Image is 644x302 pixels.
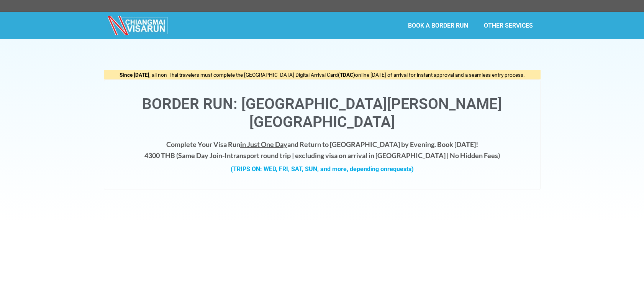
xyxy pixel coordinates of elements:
span: in Just One Day [240,140,287,149]
strong: Same Day Join-In [178,151,231,160]
strong: Since [DATE] [120,72,149,78]
h4: Complete Your Visa Run and Return to [GEOGRAPHIC_DATA] by Evening. Book [DATE]! 4300 THB ( transp... [112,139,533,161]
h1: Border Run: [GEOGRAPHIC_DATA][PERSON_NAME][GEOGRAPHIC_DATA] [112,95,533,131]
span: requests) [387,165,414,173]
nav: Menu [322,17,541,35]
a: BOOK A BORDER RUN [400,17,476,35]
strong: (TDAC) [338,72,355,78]
span: , all non-Thai travelers must complete the [GEOGRAPHIC_DATA] Digital Arrival Card online [DATE] o... [120,72,525,78]
a: OTHER SERVICES [476,17,541,35]
strong: (TRIPS ON: WED, FRI, SAT, SUN, and more, depending on [231,165,414,173]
